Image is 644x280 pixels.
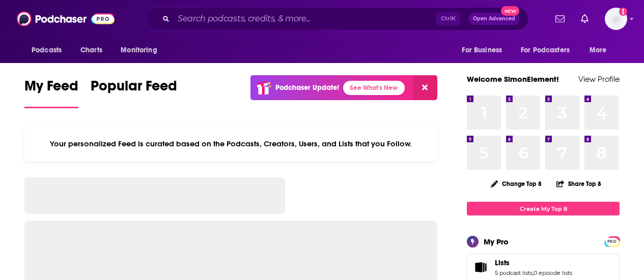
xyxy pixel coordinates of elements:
[24,77,78,108] a: My Feed
[467,202,620,215] a: Create My Top 8
[275,83,339,92] p: Podchaser Update!
[578,74,620,84] a: View Profile
[91,77,177,101] span: Popular Feed
[24,41,75,60] button: open menu
[17,9,115,28] img: Podchaser - Follow, Share and Rate Podcasts
[590,43,607,57] span: More
[146,7,528,30] div: Search podcasts, credits, & more...
[521,43,570,57] span: For Podcasters
[455,41,515,60] button: open menu
[485,177,548,190] button: Change Top 8
[514,41,584,60] button: open menu
[121,43,157,57] span: Monitoring
[605,8,627,30] span: Logged in as SimonElement
[174,11,436,27] input: Search podcasts, credits, & more...
[32,43,62,57] span: Podcasts
[606,237,618,245] a: PRO
[24,77,78,101] span: My Feed
[484,237,509,246] div: My Pro
[436,12,460,25] span: Ctrl K
[606,238,618,245] span: PRO
[114,41,170,60] button: open menu
[582,41,620,60] button: open menu
[495,258,572,267] a: Lists
[501,6,519,16] span: New
[605,8,627,30] button: Show profile menu
[577,10,593,27] a: Show notifications dropdown
[495,269,533,276] a: 5 podcast lists
[556,174,602,194] button: Share Top 8
[470,260,491,274] a: Lists
[534,269,572,276] a: 0 episode lists
[343,81,405,95] a: See What's New
[619,8,627,16] svg: Add a profile image
[473,16,515,21] span: Open Advanced
[91,77,177,108] a: Popular Feed
[495,258,510,267] span: Lists
[462,43,502,57] span: For Business
[74,41,108,60] a: Charts
[605,8,627,30] img: User Profile
[468,13,520,25] button: Open AdvancedNew
[24,127,437,161] div: Your personalized Feed is curated based on the Podcasts, Creators, Users, and Lists that you Follow.
[467,74,559,84] a: Welcome SimonElement!
[533,269,534,276] span: ,
[80,43,102,57] span: Charts
[551,10,569,27] a: Show notifications dropdown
